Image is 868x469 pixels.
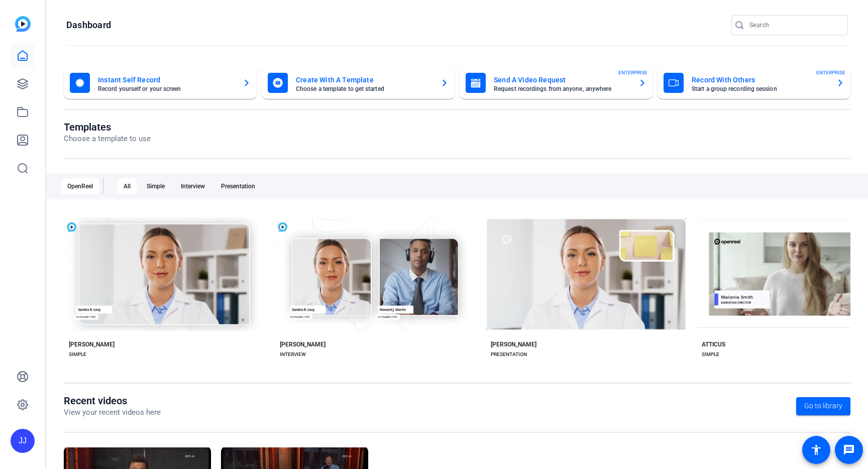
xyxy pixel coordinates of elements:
h1: Recent videos [64,395,161,407]
div: [PERSON_NAME] [491,340,536,348]
button: Create With A TemplateChoose a template to get started [262,67,455,99]
div: SIMPLE [69,350,86,359]
mat-icon: message [843,444,855,456]
mat-icon: accessibility [810,444,822,456]
mat-card-subtitle: Request recordings from anyone, anywhere [494,86,630,92]
div: [PERSON_NAME] [280,340,325,348]
h1: Templates [64,121,151,133]
div: INTERVIEW [280,350,306,359]
p: Choose a template to use [64,133,151,145]
h1: Dashboard [66,19,111,31]
span: ENTERPRISE [618,69,647,76]
mat-card-title: Record With Others [692,74,828,86]
button: Instant Self RecordRecord yourself or your screen [64,67,257,99]
div: OpenReel [61,178,99,194]
div: Presentation [215,178,261,194]
mat-card-subtitle: Choose a template to get started [296,86,432,92]
div: PRESENTATION [491,350,527,359]
p: View your recent videos here [64,407,161,418]
div: Simple [141,178,171,194]
mat-card-title: Send A Video Request [494,74,630,86]
button: Record With OthersStart a group recording sessionENTERPRISE [658,67,850,99]
div: All [118,178,137,194]
mat-card-title: Instant Self Record [98,74,235,86]
div: SIMPLE [702,350,719,359]
a: Go to library [796,397,850,415]
mat-card-subtitle: Record yourself or your screen [98,86,235,92]
div: ATTICUS [702,340,725,348]
button: Send A Video RequestRequest recordings from anyone, anywhereENTERPRISE [460,67,653,99]
div: JJ [11,429,35,453]
mat-card-title: Create With A Template [296,74,432,86]
img: blue-gradient.svg [15,16,31,32]
div: Interview [175,178,211,194]
input: Search [749,19,840,31]
span: Go to library [804,401,842,411]
mat-card-subtitle: Start a group recording session [692,86,828,92]
span: ENTERPRISE [816,69,845,76]
div: [PERSON_NAME] [69,340,115,348]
